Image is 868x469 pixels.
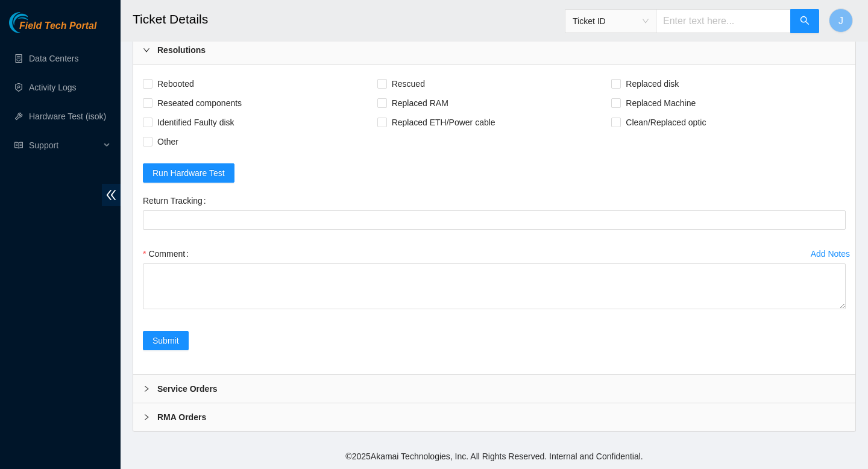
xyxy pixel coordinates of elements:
[621,113,711,132] span: Clean/Replaced optic
[143,263,846,309] textarea: Comment
[621,93,700,113] span: Replaced Machine
[157,382,218,395] b: Service Orders
[143,331,189,350] button: Submit
[153,74,199,93] span: Rebooted
[573,12,649,30] span: Ticket ID
[153,334,179,347] span: Submit
[790,9,819,33] button: search
[153,132,183,151] span: Other
[153,166,225,180] span: Run Hardware Test
[829,8,853,33] button: J
[19,20,96,32] span: Field Tech Portal
[143,385,150,392] span: right
[387,93,453,113] span: Replaced RAM
[102,184,121,206] span: double-left
[157,411,206,424] b: RMA Orders
[621,74,684,93] span: Replaced disk
[29,112,106,121] a: Hardware Test (isok)
[9,22,96,37] a: Akamai TechnologiesField Tech Portal
[121,444,868,469] footer: © 2025 Akamai Technologies, Inc. All Rights Reserved. Internal and Confidential.
[29,133,100,157] span: Support
[656,9,791,33] input: Enter text here...
[133,375,855,403] div: Service Orders
[14,141,23,150] span: read
[143,244,193,263] label: Comment
[800,16,810,27] span: search
[133,403,855,431] div: RMA Orders
[143,163,234,183] button: Run Hardware Test
[143,46,150,54] span: right
[29,83,77,92] a: Activity Logs
[810,244,851,263] button: Add Notes
[153,93,247,113] span: Reseated components
[838,13,843,28] span: J
[157,43,206,57] b: Resolutions
[811,250,850,258] div: Add Notes
[387,113,500,132] span: Replaced ETH/Power cable
[143,191,211,210] label: Return Tracking
[143,414,150,421] span: right
[143,210,846,230] input: Return Tracking
[133,36,855,64] div: Resolutions
[387,74,430,93] span: Rescued
[29,54,78,63] a: Data Centers
[153,113,239,132] span: Identified Faulty disk
[9,12,61,33] img: Akamai Technologies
